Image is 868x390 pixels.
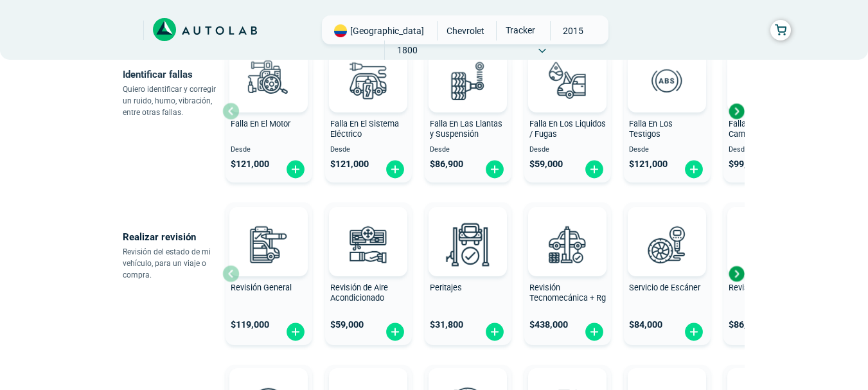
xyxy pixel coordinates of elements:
[231,159,269,170] span: $ 121,000
[727,264,746,283] div: Next slide
[226,202,312,345] button: Revisión General $119,000
[584,322,605,342] img: fi_plus-circle2.svg
[443,21,488,40] span: CHEVROLET
[529,319,568,330] span: $ 438,000
[330,146,407,154] span: Desde
[325,40,412,182] button: Falla En El Sistema Eléctrico Desde $121,000
[123,228,222,246] p: Realizar revisión
[648,209,686,248] img: AD0BCuuxAAAAAElFTkSuQmCC
[729,119,797,139] span: Falla En La Caja de Cambio
[738,52,795,109] img: diagnostic_caja-de-cambios-v3.svg
[226,40,312,182] button: Falla En El Motor Desde $121,000
[231,119,290,129] span: Falla En El Motor
[425,202,511,345] button: Peritajes $31,800
[330,119,399,139] span: Falla En El Sistema Eléctrico
[729,319,762,330] span: $ 86,900
[539,52,596,109] img: diagnostic_gota-de-sangre-v3.svg
[729,283,798,292] span: Revisión de Batería
[430,146,506,154] span: Desde
[723,40,810,182] button: Falla En La Caja de Cambio Desde $99,000
[231,283,292,292] span: Revisión General
[285,322,306,342] img: fi_plus-circle2.svg
[330,159,369,170] span: $ 121,000
[529,159,563,170] span: $ 59,000
[639,216,695,272] img: escaner-v3.svg
[497,21,542,39] span: TRACKER
[624,40,711,182] button: Falla En Los Testigos Desde $121,000
[529,283,606,303] span: Revisión Tecnomecánica + Rg
[231,146,307,154] span: Desde
[584,159,605,179] img: fi_plus-circle2.svg
[330,319,364,330] span: $ 59,000
[738,216,795,272] img: cambio_bateria-v3.svg
[430,319,463,330] span: $ 31,800
[123,84,222,118] p: Quiero identificar y corregir un ruido, humo, vibración, entre otras fallas.
[684,322,704,342] img: fi_plus-circle2.svg
[285,159,306,179] img: fi_plus-circle2.svg
[425,40,511,182] button: Falla En Las Llantas y Suspensión Desde $86,900
[240,52,297,109] img: diagnostic_engine-v3.svg
[334,24,347,37] img: Flag of COLOMBIA
[524,40,611,182] button: Falla En Los Liquidos / Fugas Desde $59,000
[529,146,606,154] span: Desde
[629,159,668,170] span: $ 121,000
[629,146,705,154] span: Desde
[123,66,222,84] p: Identificar fallas
[340,216,396,272] img: aire_acondicionado-v3.svg
[349,209,387,248] img: AD0BCuuxAAAAAElFTkSuQmCC
[723,202,810,345] button: Revisión de Batería $86,900
[539,216,596,272] img: revision_tecno_mecanica-v3.svg
[629,283,700,292] span: Servicio de Escáner
[430,283,462,292] span: Peritajes
[548,209,587,248] img: AD0BCuuxAAAAAElFTkSuQmCC
[629,119,673,139] span: Falla En Los Testigos
[484,322,505,342] img: fi_plus-circle2.svg
[350,24,424,37] span: [GEOGRAPHIC_DATA]
[439,52,496,109] img: diagnostic_suspension-v3.svg
[551,21,596,40] span: 2015
[729,159,762,170] span: $ 99,000
[430,119,502,139] span: Falla En Las Llantas y Suspensión
[524,202,611,345] button: Revisión Tecnomecánica + Rg $438,000
[529,119,606,139] span: Falla En Los Liquidos / Fugas
[330,283,388,303] span: Revisión de Aire Acondicionado
[729,146,805,154] span: Desde
[639,52,695,109] img: diagnostic_diagnostic_abs-v3.svg
[727,102,746,121] div: Next slide
[385,159,405,179] img: fi_plus-circle2.svg
[624,202,711,345] button: Servicio de Escáner $84,000
[684,159,704,179] img: fi_plus-circle2.svg
[439,216,496,272] img: peritaje-v3.svg
[325,202,412,345] button: Revisión de Aire Acondicionado $59,000
[629,319,662,330] span: $ 84,000
[123,246,222,281] p: Revisión del estado de mi vehículo, para un viaje o compra.
[231,319,269,330] span: $ 119,000
[385,40,430,60] span: 1800
[448,209,487,248] img: AD0BCuuxAAAAAElFTkSuQmCC
[484,159,505,179] img: fi_plus-circle2.svg
[249,209,288,248] img: AD0BCuuxAAAAAElFTkSuQmCC
[240,216,297,272] img: revision_general-v3.svg
[340,52,396,109] img: diagnostic_bombilla-v3.svg
[385,322,405,342] img: fi_plus-circle2.svg
[430,159,463,170] span: $ 86,900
